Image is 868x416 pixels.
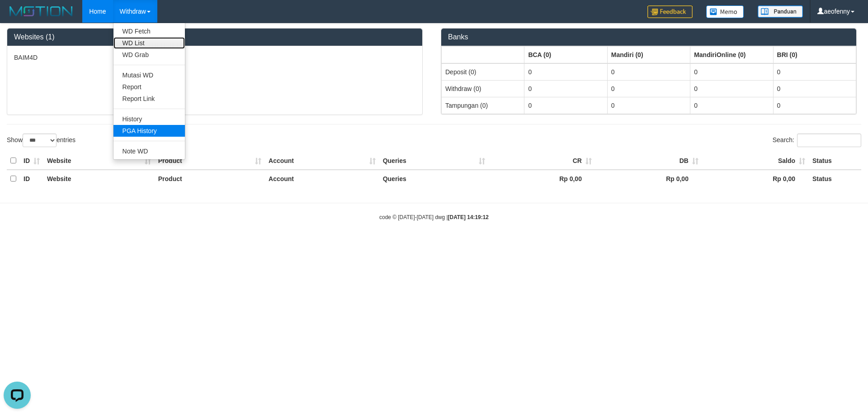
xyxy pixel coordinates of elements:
[758,5,803,18] img: panduan.png
[113,145,185,157] a: Note WD
[14,33,415,41] h3: Websites (1)
[647,5,693,18] img: Feedback.jpg
[773,134,861,147] label: Search:
[155,152,265,170] th: Product
[448,33,849,41] h3: Banks
[20,170,43,187] th: ID
[113,69,185,81] a: Mutasi WD
[7,5,75,18] img: MOTION_logo.png
[524,80,607,97] td: 0
[155,170,265,187] th: Product
[797,134,861,147] input: Search:
[690,63,773,81] td: 0
[379,170,489,187] th: Queries
[690,97,773,114] td: 0
[14,53,415,62] p: BAIM4D
[113,93,185,105] a: Report Link
[7,134,75,147] label: Show entries
[702,152,809,170] th: Saldo
[607,80,690,97] td: 0
[265,170,379,187] th: Account
[442,63,524,81] td: Deposit (0)
[702,170,809,187] th: Rp 0,00
[442,46,524,63] th: Group: activate to sort column ascending
[524,97,607,114] td: 0
[265,152,379,170] th: Account
[113,49,185,61] a: WD Grab
[442,97,524,114] td: Tampungan (0)
[690,46,773,63] th: Group: activate to sort column ascending
[690,80,773,97] td: 0
[113,37,185,49] a: WD List
[23,134,57,147] select: Showentries
[113,125,185,137] a: PGA History
[809,170,861,187] th: Status
[773,97,856,114] td: 0
[607,63,690,81] td: 0
[113,81,185,93] a: Report
[524,63,607,81] td: 0
[379,214,489,220] small: code © [DATE]-[DATE] dwg |
[706,5,744,18] img: Button%20Memo.svg
[773,80,856,97] td: 0
[489,152,595,170] th: CR
[809,152,861,170] th: Status
[524,46,607,63] th: Group: activate to sort column ascending
[773,63,856,81] td: 0
[43,170,155,187] th: Website
[113,113,185,125] a: History
[379,152,489,170] th: Queries
[442,80,524,97] td: Withdraw (0)
[113,25,185,37] a: WD Fetch
[595,170,702,187] th: Rp 0,00
[20,152,43,170] th: ID
[448,214,489,220] strong: [DATE] 14:19:12
[607,97,690,114] td: 0
[489,170,595,187] th: Rp 0,00
[773,46,856,63] th: Group: activate to sort column ascending
[43,152,155,170] th: Website
[595,152,702,170] th: DB
[4,4,31,31] button: Open LiveChat chat widget
[607,46,690,63] th: Group: activate to sort column ascending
